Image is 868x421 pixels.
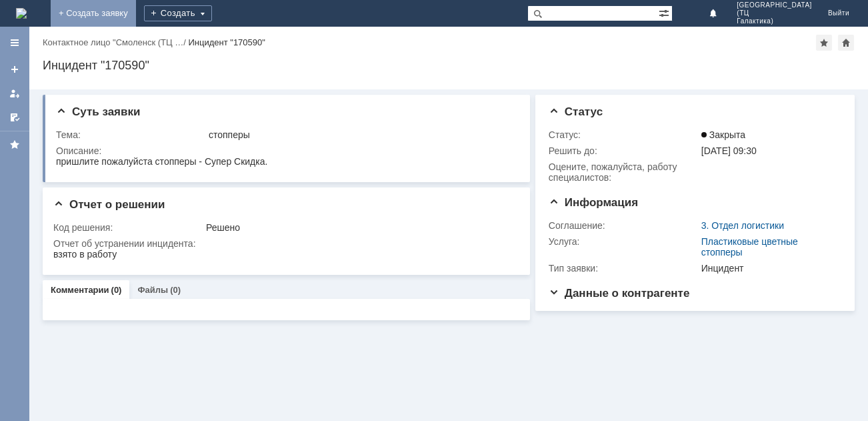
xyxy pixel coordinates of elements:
div: Решить до: [549,145,699,156]
span: Статус [549,105,603,118]
a: Мои согласования [4,107,25,128]
div: Сделать домашней страницей [838,35,854,51]
img: logo [16,8,27,19]
div: Oцените, пожалуйста, работу специалистов: [549,161,699,183]
span: Закрыта [701,129,745,140]
a: Файлы [137,285,168,295]
a: Создать заявку [4,59,25,80]
a: 3. Отдел логистики [701,220,784,231]
span: Отчет о решении [53,198,165,211]
span: [GEOGRAPHIC_DATA] [737,1,812,9]
div: Решено [206,222,512,233]
div: Описание: [56,145,515,156]
div: (0) [170,285,181,295]
a: Пластиковые цветные стопперы [701,236,798,258]
a: Мои заявки [4,83,25,104]
div: Тема: [56,129,206,140]
a: Комментарии [51,285,109,295]
span: [DATE] 09:30 [701,145,757,156]
div: Отчет об устранении инцидента: [53,238,515,249]
div: Соглашение: [549,220,699,231]
div: Тип заявки: [549,263,699,274]
span: Информация [549,196,638,209]
div: Инцидент [701,263,836,274]
span: Расширенный поиск [659,6,672,19]
a: Контактное лицо "Смоленск (ТЦ … [43,37,183,47]
div: Код решения: [53,222,203,233]
div: Добавить в избранное [816,35,832,51]
span: Данные о контрагенте [549,287,690,300]
span: Суть заявки [56,105,140,118]
div: (0) [111,285,122,295]
div: Создать [144,5,212,21]
span: Галактика) [737,17,812,25]
div: Услуга: [549,236,699,247]
div: Статус: [549,129,699,140]
div: Инцидент "170590" [188,37,265,47]
a: Перейти на домашнюю страницу [16,8,27,19]
span: (ТЦ [737,9,812,17]
div: / [43,37,188,47]
div: стопперы [209,129,512,140]
div: Инцидент "170590" [43,59,855,72]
